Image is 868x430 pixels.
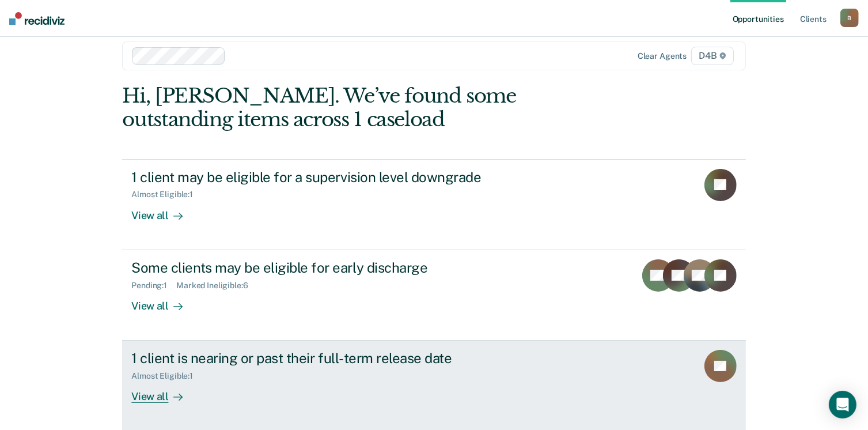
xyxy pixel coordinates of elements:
[131,350,536,367] div: 1 client is nearing or past their full-term release date
[131,381,196,403] div: View all
[9,12,65,25] img: Recidiviz
[176,281,257,291] div: Marked Ineligible : 6
[122,250,745,341] a: Some clients may be eligible for early dischargePending:1Marked Ineligible:6View all
[131,190,202,199] div: Almost Eligible : 1
[131,259,536,276] div: Some clients may be eligible for early discharge
[131,169,536,186] div: 1 client may be eligible for a supervision level downgrade
[122,84,621,131] div: Hi, [PERSON_NAME]. We’ve found some outstanding items across 1 caseload
[829,391,856,418] div: Open Intercom Messenger
[691,47,733,65] span: D4B
[131,281,176,291] div: Pending : 1
[638,51,687,61] div: Clear agents
[131,199,196,222] div: View all
[840,9,859,27] button: B
[122,159,745,250] a: 1 client may be eligible for a supervision level downgradeAlmost Eligible:1View all
[131,290,196,312] div: View all
[131,371,202,381] div: Almost Eligible : 1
